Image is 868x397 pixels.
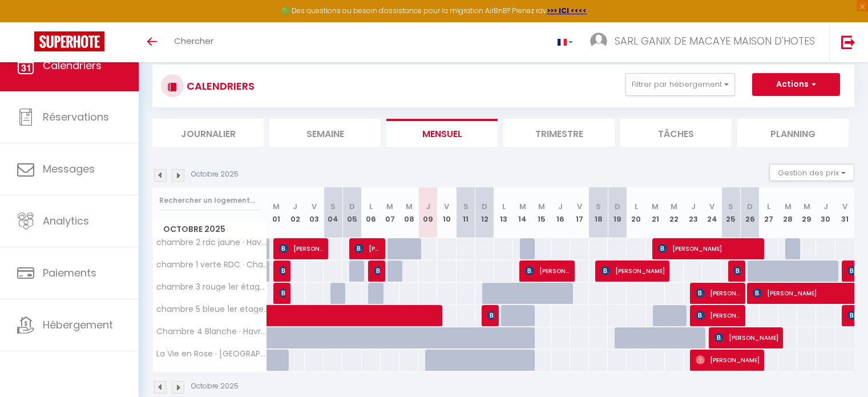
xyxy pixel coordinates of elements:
[797,187,816,238] th: 29
[487,304,494,326] span: MOTEUR INCENTIVE
[816,187,835,238] th: 30
[558,201,563,212] abbr: J
[769,164,854,181] button: Gestion des prix
[551,187,570,238] th: 16
[43,214,89,228] span: Analytics
[589,187,608,238] th: 18
[155,260,269,269] span: chambre 1 verte RDC · Chambre de Charme pour 2 pers-Pdj compris (PMR)
[733,260,740,282] span: [PERSON_NAME]
[362,187,381,238] th: 06
[267,187,286,238] th: 01
[823,201,828,212] abbr: J
[767,201,770,212] abbr: L
[627,187,645,238] th: 20
[620,119,732,147] li: Tâches
[728,201,733,212] abbr: S
[842,201,847,212] abbr: V
[279,282,285,304] span: [PERSON_NAME]
[503,119,615,147] li: Trimestre
[601,260,665,282] span: [PERSON_NAME]
[804,201,810,212] abbr: M
[703,187,721,238] th: 24
[577,201,582,212] abbr: V
[152,119,264,147] li: Journalier
[741,187,760,238] th: 26
[273,201,280,212] abbr: M
[305,187,324,238] th: 03
[463,201,469,212] abbr: S
[494,187,513,238] th: 13
[354,238,380,259] span: [PERSON_NAME]
[615,201,620,212] abbr: D
[658,238,761,259] span: [PERSON_NAME]
[286,187,305,238] th: 02
[43,266,96,280] span: Paiements
[426,201,430,212] abbr: J
[312,201,317,212] abbr: V
[43,110,109,124] span: Réservations
[671,201,677,212] abbr: M
[696,304,741,326] span: [PERSON_NAME]
[165,22,222,62] a: Chercher
[691,201,696,212] abbr: J
[684,187,703,238] th: 23
[570,187,589,238] th: 17
[760,187,778,238] th: 27
[778,187,797,238] th: 28
[841,35,855,49] img: logout
[155,283,269,291] span: chambre 3 rouge 1er étage · Havre de Paix pour 2 pers-Vue Pyrénées-Pdj compris
[191,169,239,180] p: Octobre 2025
[43,318,113,332] span: Hébergement
[386,201,393,212] abbr: M
[418,187,437,238] th: 09
[538,201,545,212] abbr: M
[835,187,854,238] th: 31
[155,238,269,247] span: chambre 2 rdc jaune · Havre de Paix pour 2 pers-Vue Pyrénées-Pdj compris
[652,201,659,212] abbr: M
[482,201,487,212] abbr: D
[159,190,260,211] input: Rechercher un logement...
[519,201,526,212] abbr: M
[399,187,418,238] th: 08
[444,201,449,212] abbr: V
[513,187,532,238] th: 14
[475,187,494,238] th: 12
[721,187,740,238] th: 25
[696,282,741,304] span: [PERSON_NAME]
[153,221,267,238] span: Octobre 2025
[330,201,336,212] abbr: S
[596,201,601,212] abbr: S
[269,119,381,147] li: Semaine
[349,201,355,212] abbr: D
[34,31,104,51] img: Super Booking
[279,238,324,259] span: [PERSON_NAME]
[386,119,498,147] li: Mensuel
[582,22,829,62] a: ... SARL GANIX DE MACAYE MAISON D'HOTES
[369,201,373,212] abbr: L
[457,187,475,238] th: 11
[174,35,213,47] span: Chercher
[502,201,506,212] abbr: L
[191,381,239,392] p: Octobre 2025
[635,201,638,212] abbr: L
[665,187,684,238] th: 22
[525,260,570,282] span: [PERSON_NAME]
[752,73,840,96] button: Actions
[279,260,285,282] span: [PERSON_NAME]
[532,187,551,238] th: 15
[714,327,779,348] span: [PERSON_NAME]
[437,187,456,238] th: 10
[646,187,665,238] th: 21
[324,187,342,238] th: 04
[374,260,380,282] span: [PERSON_NAME]
[737,119,849,147] li: Planning
[785,201,792,212] abbr: M
[696,349,760,371] span: [PERSON_NAME]
[547,6,587,15] a: >>> ICI <<<<
[625,73,735,96] button: Filtrer par hébergement
[381,187,399,238] th: 07
[342,187,361,238] th: 05
[43,58,102,73] span: Calendriers
[155,327,269,336] span: Chambre 4 Blanche · Havre de Paix pour 2 pers-Vue Pyrénées-Pdj compris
